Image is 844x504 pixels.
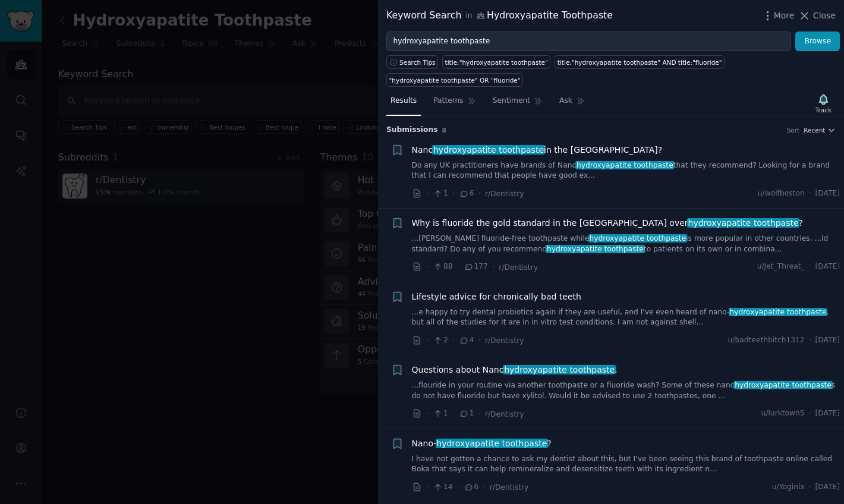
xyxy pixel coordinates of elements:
[772,482,805,493] span: u/Yoginix
[412,437,552,450] a: Nano-hydroxyapatite toothpaste?
[386,55,438,69] button: Search Tips
[555,55,725,69] a: title:"hydroxyapatite toothpaste" AND title:"fluoride"
[559,96,572,106] span: Ask
[432,145,545,155] span: hydroxyapatite toothpaste
[798,10,836,22] button: Close
[386,125,438,136] span: Submission s
[452,334,455,346] span: ·
[412,217,804,229] span: Why is fluoride the gold standard in the [GEOGRAPHIC_DATA] over ?
[412,380,840,401] a: ...flouride in your routine via another toothpaste or a fluoride wash? Some of these nanohydroxya...
[452,408,455,420] span: ·
[464,482,478,493] span: 6
[761,10,795,22] button: More
[483,481,485,493] span: ·
[687,218,800,228] span: hydroxyapatite toothpaste
[426,187,429,200] span: ·
[558,58,722,67] div: title:"hydroxyapatite toothpaste" AND title:"fluoride"
[815,188,840,199] span: [DATE]
[426,408,429,420] span: ·
[429,92,480,116] a: Patterns
[809,188,811,199] span: ·
[457,261,459,273] span: ·
[815,106,832,114] div: Track
[478,187,481,200] span: ·
[811,91,836,116] button: Track
[588,234,687,242] span: hydroxyapatite toothpaste
[459,335,474,346] span: 4
[386,31,791,52] input: Try a keyword related to your business
[433,408,448,419] span: 1
[795,31,840,52] button: Browse
[412,437,552,450] span: Nano- ?
[809,262,811,272] span: ·
[493,96,530,106] span: Sentiment
[815,482,840,493] span: [DATE]
[459,188,474,199] span: 6
[485,410,524,418] span: r/Dentistry
[412,364,618,376] span: Questions about Nano .
[426,261,429,273] span: ·
[433,96,463,106] span: Patterns
[433,188,448,199] span: 1
[546,245,644,253] span: hydroxyapatite toothpaste
[433,335,448,346] span: 2
[809,335,811,346] span: ·
[809,482,811,493] span: ·
[761,408,805,419] span: u/lurktown5
[433,262,452,272] span: 88
[412,160,840,181] a: Do any UK practitioners have brands of Nanohydroxyapatite toothpastethat they recommend? Looking ...
[452,187,455,200] span: ·
[412,307,840,328] a: ...e happy to try dental probiotics again if they are useful, and I've even heard of nano-hydroxy...
[815,262,840,272] span: [DATE]
[757,262,805,272] span: u/Jet_Threat_
[399,58,436,67] span: Search Tips
[412,364,618,376] a: Questions about Nanohydroxyapatite toothpaste.
[478,408,481,420] span: ·
[804,126,836,134] button: Recent
[729,308,827,316] span: hydroxyapatite toothpaste
[490,483,529,492] span: r/Dentistry
[459,408,474,419] span: 1
[457,481,459,493] span: ·
[485,190,524,198] span: r/Dentistry
[433,482,452,493] span: 14
[815,335,840,346] span: [DATE]
[412,217,804,229] a: Why is fluoride the gold standard in the [GEOGRAPHIC_DATA] overhydroxyapatite toothpaste?
[412,144,663,156] a: Nanohydroxyapatite toothpastein the [GEOGRAPHIC_DATA]?
[464,262,488,272] span: 177
[386,73,523,87] a: "hydroxyapatite toothpaste" OR "fluoride"
[813,10,836,22] span: Close
[412,454,840,475] a: I have not gotten a chance to ask my dentist about this, but I’ve been seeing this brand of tooth...
[787,126,800,134] div: Sort
[426,334,429,346] span: ·
[442,127,446,134] span: 8
[389,76,521,84] div: "hydroxyapatite toothpaste" OR "fluoride"
[412,291,581,303] a: Lifestyle advice for chronically bad teeth
[478,334,481,346] span: ·
[412,144,663,156] span: Nano in the [GEOGRAPHIC_DATA]?
[809,408,811,419] span: ·
[426,481,429,493] span: ·
[774,10,795,22] span: More
[442,55,550,69] a: title:"hydroxyapatite toothpaste"
[412,234,840,254] a: ...[PERSON_NAME] fluoride-free toothpaste whilehydroxyapatite toothpasteis more popular in other ...
[492,261,495,273] span: ·
[436,439,549,448] span: hydroxyapatite toothpaste
[386,92,421,116] a: Results
[489,92,547,116] a: Sentiment
[804,126,825,134] span: Recent
[575,161,674,169] span: hydroxyapatite toothpaste
[555,92,589,116] a: Ask
[758,188,805,199] span: u/wolfboston
[465,11,472,21] span: in
[485,336,524,345] span: r/Dentistry
[499,263,538,272] span: r/Dentistry
[386,8,613,23] div: Keyword Search Hydroxyapatite Toothpaste
[733,381,832,389] span: hydroxyapatite toothpaste
[390,96,417,106] span: Results
[503,365,616,374] span: hydroxyapatite toothpaste
[815,408,840,419] span: [DATE]
[728,335,805,346] span: u/badteethbitch1312
[445,58,548,67] div: title:"hydroxyapatite toothpaste"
